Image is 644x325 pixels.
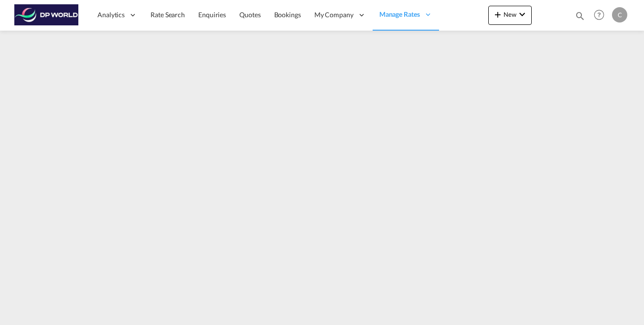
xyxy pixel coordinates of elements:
img: c08ca190194411f088ed0f3ba295208c.png [14,4,79,26]
div: C [612,7,627,22]
span: Analytics [97,10,125,20]
div: Help [591,7,612,24]
span: Manage Rates [379,10,420,19]
button: icon-plus 400-fgNewicon-chevron-down [488,6,532,25]
span: Enquiries [198,11,226,19]
span: Help [591,7,607,23]
md-icon: icon-magnify [575,11,585,21]
md-icon: icon-chevron-down [516,9,528,20]
span: New [492,11,528,18]
span: Quotes [239,11,260,19]
span: Bookings [274,11,301,19]
md-icon: icon-plus 400-fg [492,9,504,20]
span: Rate Search [150,11,185,19]
span: My Company [314,10,354,20]
div: icon-magnify [575,11,585,25]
